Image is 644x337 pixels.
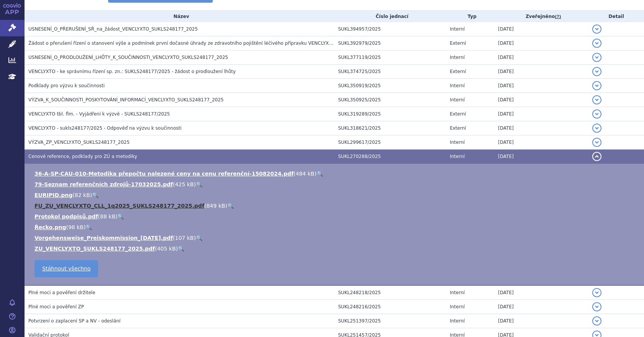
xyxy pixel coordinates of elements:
button: detail [592,152,601,161]
td: SUKL248218/2025 [334,285,446,300]
span: Interní [450,304,465,309]
td: SUKL251397/2025 [334,314,446,328]
td: [DATE] [494,50,588,65]
th: Detail [588,11,644,22]
span: Interní [450,26,465,32]
span: Externí [450,69,466,74]
span: Interní [450,55,465,60]
td: SUKL350925/2025 [334,93,446,107]
th: Zveřejněno [494,11,588,22]
td: [DATE] [494,285,588,300]
span: Interní [450,140,465,145]
span: Interní [450,97,465,103]
a: 🔍 [196,235,202,241]
a: 🔍 [117,213,124,220]
span: 82 kB [75,192,90,198]
td: SUKL299617/2025 [334,135,446,150]
span: USNESENÍ_O_PŘERUŠENÍ_SŘ_na_žádost_VENCLYXTO_SUKLS248177_2025 [28,26,198,32]
a: 🔍 [178,246,184,252]
span: Plné moci a pověření ZP [28,304,84,309]
a: 🔍 [227,203,234,209]
span: USNESENÍ_O_PRODLOUŽENÍ_LHŮTY_K_SOUČINNOSTI_VENCLYXTO_SUKLS248177_2025 [28,55,228,60]
a: 36-A-SP-CAU-010-Metodika přepočtu nalezené ceny na cenu referenční-15082024.pdf [34,171,294,177]
span: Žádost o přerušení řízení o stanovení výše a podmínek první dočasné úhrady ze zdravotního pojiště... [28,41,402,46]
td: [DATE] [494,93,588,107]
td: SUKL350919/2025 [334,79,446,93]
td: [DATE] [494,314,588,328]
a: Protokol podpisů.pdf [34,213,98,220]
button: detail [592,138,601,147]
button: detail [592,95,601,104]
span: Podklady pro výzvu k součinnosti [28,83,105,88]
abbr: (?) [555,14,561,20]
a: Stáhnout všechno [34,260,98,277]
span: 88 kB [100,213,115,220]
a: 🔍 [92,192,99,198]
span: Interní [450,290,465,295]
td: [DATE] [494,22,588,36]
span: VENCLYXTO tbl. flm. - Vyjádření k výzvě - SUKLS248177/2025 [28,111,170,117]
li: ( ) [34,191,636,199]
li: ( ) [34,202,636,210]
a: Vorgehensweise_Preiskommission_[DATE].pdf [34,235,173,241]
a: 🔍 [85,224,92,230]
td: [DATE] [494,36,588,50]
span: VENCLYXTO - sukls248177/2025 - Odpověď na výzvu k součinnosti [28,125,182,131]
a: 79-Seznam referenčních zdrojů-17032025.pdf [34,181,173,187]
button: detail [592,288,601,297]
button: detail [592,39,601,48]
span: Potvrzení o zaplacení SP a NV - odeslání [28,318,120,324]
td: SUKL394957/2025 [334,22,446,36]
span: Interní [450,318,465,324]
li: ( ) [34,213,636,220]
span: Externí [450,41,466,46]
td: SUKL248216/2025 [334,300,446,314]
li: ( ) [34,181,636,188]
th: Název [25,11,334,22]
td: [DATE] [494,121,588,135]
span: Externí [450,125,466,131]
span: 98 kB [68,224,84,230]
button: detail [592,53,601,62]
button: detail [592,124,601,133]
span: VÝZVA_ZP_VENCLYXTO_SUKLS248177_2025 [28,140,130,145]
span: VENCLYXTO - ke správnímu řízení sp. zn.: SUKLS248177/2025 - žádost o prodloužení lhůty [28,69,236,74]
td: [DATE] [494,107,588,121]
span: Plné moci a pověření držitele [28,290,95,295]
button: detail [592,302,601,311]
th: Číslo jednací [334,11,446,22]
span: Interní [450,83,465,88]
td: [DATE] [494,79,588,93]
td: SUKL377119/2025 [334,50,446,65]
a: 🔍 [317,171,323,177]
td: SUKL319289/2025 [334,107,446,121]
li: ( ) [34,234,636,242]
li: ( ) [34,245,636,252]
button: detail [592,81,601,90]
td: [DATE] [494,150,588,164]
button: detail [592,109,601,119]
span: 484 kB [296,171,314,177]
li: ( ) [34,223,636,231]
span: Externí [450,111,466,117]
span: 107 kB [175,235,194,241]
button: detail [592,67,601,76]
td: [DATE] [494,65,588,79]
li: ( ) [34,170,636,177]
a: Řecko.png [34,224,66,230]
th: Typ [446,11,494,22]
td: [DATE] [494,135,588,150]
a: EURIPID.png [34,192,72,198]
span: Cenové reference, podklady pro ZÚ a metodiky [28,154,137,159]
span: 405 kB [157,246,176,252]
td: SUKL270288/2025 [334,150,446,164]
td: SUKL318621/2025 [334,121,446,135]
a: ZU_VENCLYXTO_SUKLS248177_2025.pdf [34,246,155,252]
button: detail [592,316,601,326]
span: VÝZVA_K_SOUČINNOSTI_POSKYTOVÁNÍ_INFORMACÍ_VENCLYXTO_SUKLS248177_2025 [28,97,223,103]
span: Interní [450,154,465,159]
a: 🔍 [196,181,202,187]
td: SUKL374725/2025 [334,65,446,79]
span: 849 kB [206,203,225,209]
span: 425 kB [175,181,194,187]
